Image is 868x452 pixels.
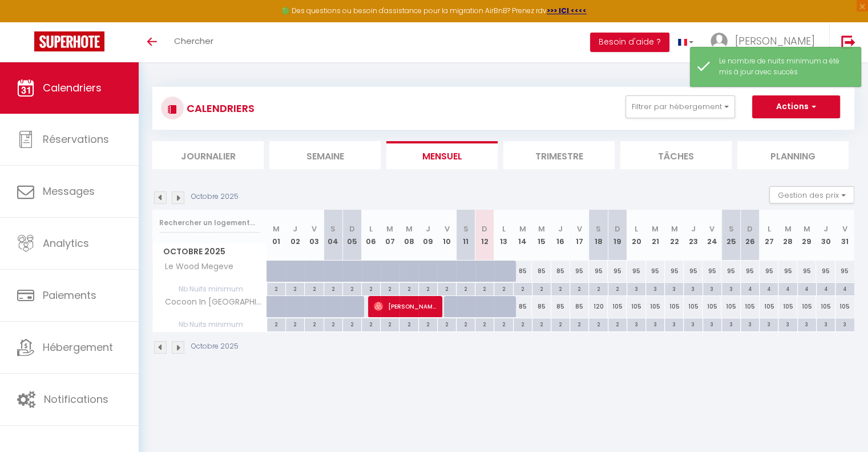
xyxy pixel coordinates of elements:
div: 3 [798,318,816,329]
abbr: J [426,223,430,234]
div: 2 [399,318,418,329]
abbr: V [709,223,714,234]
div: 2 [514,318,532,329]
div: 3 [778,318,797,329]
th: 21 [646,210,665,261]
span: Paiements [43,288,96,302]
li: Mensuel [386,141,498,169]
abbr: M [671,223,677,234]
abbr: L [369,223,373,234]
abbr: J [558,223,563,234]
div: 3 [703,283,721,294]
div: 2 [324,283,342,294]
th: 20 [627,210,645,261]
span: Calendriers [43,81,102,95]
div: 95 [741,261,760,282]
div: 2 [343,283,361,294]
div: 2 [438,283,456,294]
div: 2 [570,318,588,329]
div: 2 [457,318,475,329]
abbr: S [596,223,601,234]
button: Actions [752,95,840,118]
div: 2 [305,318,323,329]
div: 3 [665,318,683,329]
div: 2 [589,318,607,329]
th: 30 [816,210,835,261]
abbr: V [577,223,582,234]
th: 23 [684,210,703,261]
div: 3 [722,318,740,329]
div: 105 [646,296,665,317]
div: 3 [722,283,740,294]
div: 3 [760,318,778,329]
th: 16 [551,210,570,261]
th: 29 [797,210,816,261]
th: 07 [381,210,399,261]
div: 3 [741,318,759,329]
li: Tâches [620,141,732,169]
div: 95 [778,261,797,282]
abbr: D [482,223,487,234]
th: 19 [608,210,627,261]
abbr: M [273,223,280,234]
span: Cocoon In [GEOGRAPHIC_DATA] [155,296,269,309]
span: Le Wood Megeve [155,261,236,273]
abbr: M [804,223,810,234]
span: Nb Nuits minimum [153,318,267,331]
div: 4 [798,283,816,294]
span: Chercher [174,35,213,47]
div: 2 [286,283,304,294]
abbr: J [823,223,828,234]
div: 105 [741,296,760,317]
abbr: L [767,223,770,234]
th: 18 [589,210,608,261]
div: 105 [721,296,740,317]
div: 105 [684,296,703,317]
abbr: D [615,223,620,234]
th: 12 [475,210,494,261]
div: 2 [514,283,532,294]
div: 2 [343,318,361,329]
div: 85 [513,296,532,317]
div: 2 [589,283,607,294]
span: Analytics [43,236,89,250]
div: 3 [646,283,664,294]
p: Octobre 2025 [191,341,239,352]
div: 2 [381,283,399,294]
div: 2 [267,318,285,329]
div: 3 [817,318,835,329]
li: Journalier [152,141,264,169]
li: Trimestre [503,141,615,169]
abbr: V [444,223,449,234]
span: Octobre 2025 [153,243,267,260]
div: 2 [381,318,399,329]
div: 2 [324,318,342,329]
div: 105 [778,296,797,317]
th: 13 [494,210,513,261]
div: 105 [835,296,854,317]
div: 2 [551,318,570,329]
div: 3 [684,318,702,329]
div: 95 [627,261,645,282]
div: 3 [684,283,702,294]
abbr: V [312,223,317,234]
div: 2 [475,283,494,294]
div: 95 [797,261,816,282]
div: 85 [513,261,532,282]
abbr: M [785,223,792,234]
span: Messages [43,184,95,198]
th: 01 [267,210,286,261]
div: 95 [835,261,854,282]
div: 4 [741,283,759,294]
a: Chercher [165,22,222,62]
div: 95 [665,261,684,282]
div: 95 [760,261,778,282]
th: 03 [305,210,324,261]
a: >>> ICI <<<< [547,6,587,15]
div: 2 [305,283,323,294]
div: 85 [551,261,570,282]
div: Le nombre de nuits minimum a été mis à jour avec succès [719,56,849,78]
th: 27 [760,210,778,261]
div: 95 [608,261,627,282]
span: Réservations [43,132,109,146]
